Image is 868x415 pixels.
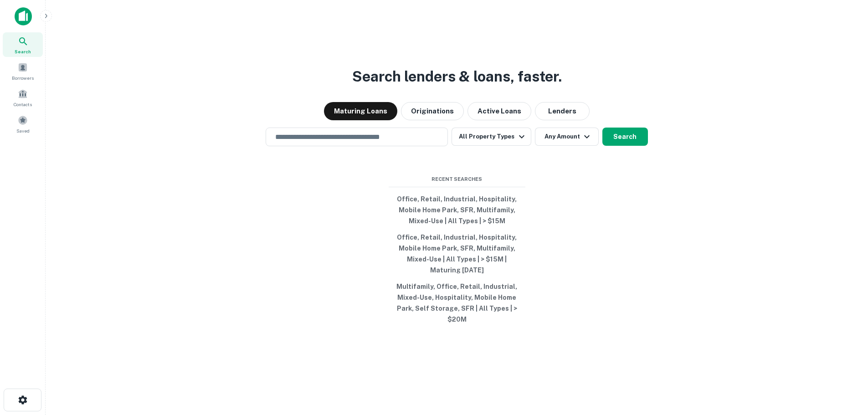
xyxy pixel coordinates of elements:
[535,102,590,120] button: Lenders
[14,101,32,108] span: Contacts
[352,66,562,87] h3: Search lenders & loans, faster.
[3,32,43,57] a: Search
[467,102,531,120] button: Active Loans
[3,85,43,110] a: Contacts
[3,112,43,136] a: Saved
[535,128,599,146] button: Any Amount
[602,128,648,146] button: Search
[12,74,34,82] span: Borrowers
[3,59,43,83] a: Borrowers
[452,128,531,146] button: All Property Types
[324,102,397,120] button: Maturing Loans
[401,102,464,120] button: Originations
[389,278,525,328] button: Multifamily, Office, Retail, Industrial, Mixed-Use, Hospitality, Mobile Home Park, Self Storage, ...
[15,48,31,55] span: Search
[389,229,525,278] button: Office, Retail, Industrial, Hospitality, Mobile Home Park, SFR, Multifamily, Mixed-Use | All Type...
[16,127,30,134] span: Saved
[389,175,525,183] span: Recent Searches
[822,342,868,386] iframe: Chat Widget
[15,7,32,26] img: capitalize-icon.png
[389,191,525,229] button: Office, Retail, Industrial, Hospitality, Mobile Home Park, SFR, Multifamily, Mixed-Use | All Type...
